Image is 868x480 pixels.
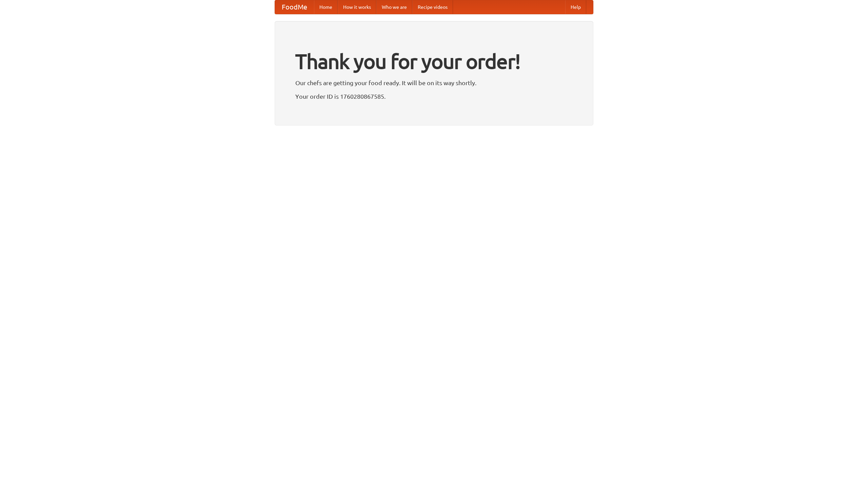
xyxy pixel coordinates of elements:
a: Recipe videos [412,0,453,14]
a: FoodMe [275,0,314,14]
p: Our chefs are getting your food ready. It will be on its way shortly. [295,78,573,88]
p: Your order ID is 1760280867585. [295,91,573,101]
a: Help [565,0,586,14]
a: Who we are [376,0,412,14]
a: How it works [338,0,376,14]
a: Home [314,0,338,14]
h1: Thank you for your order! [295,45,573,78]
